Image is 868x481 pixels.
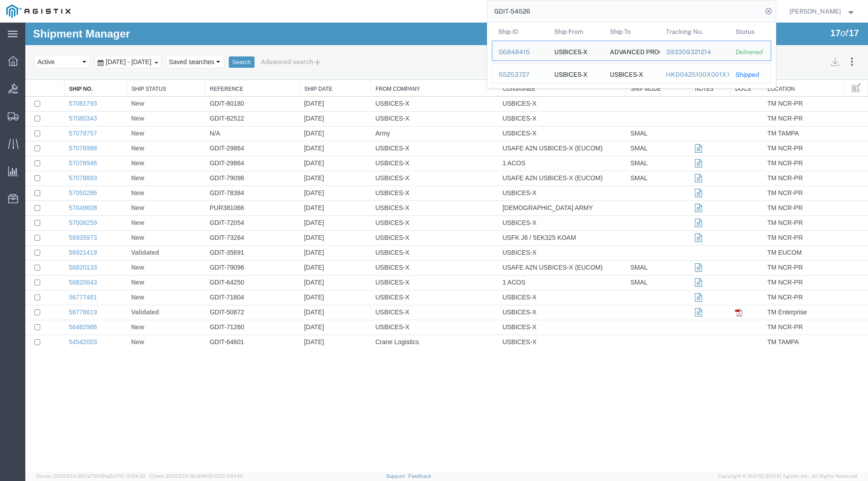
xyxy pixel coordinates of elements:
[736,47,764,57] div: Delivered
[670,63,700,70] a: Notes
[180,149,274,163] td: GDIT-79096
[229,32,303,47] button: Advanced search
[106,241,119,248] span: New
[203,34,229,46] button: Search
[472,104,600,119] td: USBICES-X
[274,89,345,104] td: [DATE]
[345,268,472,283] td: USBICES-X
[600,57,665,74] th: Ship Mode
[705,57,738,74] th: Docs
[274,119,345,134] td: [DATE]
[472,208,600,223] td: USFK J6 / 5EK325 KOAM
[823,57,839,74] button: Manage table columns
[106,271,119,278] span: New
[180,208,274,223] td: GDIT-73264
[710,63,733,70] a: Docs
[279,63,341,70] a: Ship Date
[43,256,71,263] a: 56820043
[472,89,600,104] td: USBICES-X
[106,122,119,129] span: New
[43,226,71,233] a: 56921419
[43,286,71,293] a: 56776619
[180,238,274,253] td: GDIT-79096
[472,57,600,74] th: Consignee
[729,23,771,41] th: Status
[43,241,71,248] a: 56820133
[184,63,269,70] a: Reference
[737,283,818,298] td: TM Enterprise
[710,286,717,294] img: pdf.gif
[106,226,133,233] span: Validated
[737,193,818,208] td: TM NCR-PR
[274,149,345,163] td: [DATE]
[408,473,431,479] a: Feedback
[36,473,146,479] span: Server: 2025.21.0-667a72bf6fa
[180,268,274,283] td: GDIT-71804
[345,104,472,119] td: Army
[610,41,653,61] div: ADVANCED PROGRAMS, INC.
[659,23,729,41] th: Tracking Nu.
[43,316,71,323] a: 54542003
[43,196,71,204] a: 57008259
[737,208,818,223] td: TM NCR-PR
[737,134,818,149] td: TM NCR-PR
[180,193,274,208] td: GDIT-72054
[25,23,868,472] iframe: FS Legacy Container
[345,134,472,149] td: USBICES-X
[472,193,600,208] td: USBICES-X
[737,149,818,163] td: TM NCR-PR
[43,211,71,219] a: 56935973
[180,104,274,119] td: N/A
[43,137,71,144] a: 57078946
[106,92,119,99] span: New
[106,182,119,189] span: New
[43,92,71,99] a: 57080343
[43,152,71,159] a: 57078893
[106,152,119,159] span: New
[737,89,818,104] td: TM NCR-PR
[43,122,71,129] a: 57078988
[106,167,119,174] span: New
[345,208,472,223] td: USBICES-X
[554,64,587,83] div: USBICES-X
[492,23,776,88] table: Search Results
[737,163,818,178] td: TM NCR-PR
[274,283,345,298] td: [DATE]
[472,268,600,283] td: USBICES-X
[547,23,604,41] th: Ship From
[472,149,600,163] td: USAFE A2N USBICES-X (EUCOM)
[345,89,472,104] td: USBICES-X
[737,238,818,253] td: TM NCR-PR
[274,193,345,208] td: [DATE]
[78,36,128,43] span: Sep 14th 2025 - Oct 14th 2025
[737,313,818,327] td: TM TAMPA
[180,223,274,238] td: GDIT-35691
[487,0,762,22] input: Search for shipment number, reference number
[499,70,542,79] div: 55253727
[737,74,818,89] td: TM NCR-PR
[43,77,71,84] a: 57081793
[43,167,71,174] a: 57050286
[44,63,97,70] a: Ship No.
[345,283,472,298] td: USBICES-X
[737,104,818,119] td: TM TAMPA
[718,472,857,480] span: Copyright © [DATE]-[DATE] Agistix Inc., All Rights Reserved
[665,70,723,79] div: HKD0425100X001XXX
[274,74,345,89] td: [DATE]
[345,298,472,313] td: USBICES-X
[499,47,542,57] div: 56848415
[345,119,472,134] td: USBICES-X
[605,63,660,70] a: Ship Mode
[274,104,345,119] td: [DATE]
[180,74,274,89] td: GDIT-80180
[106,63,175,70] a: Ship Status
[180,298,274,313] td: GDIT-71260
[180,283,274,298] td: GDIT-50872
[180,313,274,327] td: GDIT-64601
[600,134,665,149] td: SMAL
[180,178,274,193] td: PUR381066
[600,104,665,119] td: SMAL
[106,316,119,323] span: New
[274,223,345,238] td: [DATE]
[472,223,600,238] td: USBICES-X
